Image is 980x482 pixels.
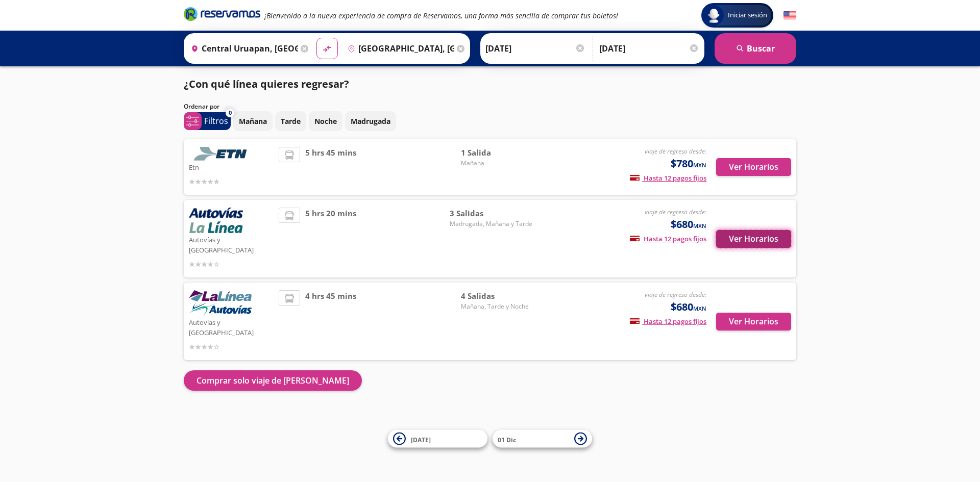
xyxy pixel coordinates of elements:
[229,109,232,117] span: 0
[645,147,706,156] em: viaje de regreso desde:
[344,36,455,61] input: Buscar Destino
[630,173,706,183] span: Hasta 12 pagos fijos
[351,116,390,126] p: Madrugada
[184,370,362,391] button: Comprar solo viaje de [PERSON_NAME]
[450,208,532,219] span: 3 Salidas
[724,10,771,20] span: Iniciar sesión
[314,116,337,126] p: Noche
[264,11,618,20] em: ¡Bienvenido a la nueva experiencia de compra de Reservamos, una forma más sencilla de comprar tus...
[693,222,706,230] small: MXN
[281,116,301,126] p: Tarde
[630,317,706,326] span: Hasta 12 pagos fijos
[716,230,791,248] button: Ver Horarios
[204,115,228,127] p: Filtros
[239,116,267,126] p: Mañana
[693,305,706,312] small: MXN
[305,290,356,352] span: 4 hrs 45 mins
[184,112,231,130] button: 0Filtros
[275,111,306,131] button: Tarde
[184,6,260,21] i: Brand Logo
[671,299,706,315] span: $680
[450,219,532,229] span: Madrugada, Mañana y Tarde
[630,234,706,243] span: Hasta 12 pagos fijos
[233,111,273,131] button: Mañana
[461,159,532,168] span: Mañana
[716,158,791,176] button: Ver Horarios
[461,302,532,311] span: Mañana, Tarde y Noche
[645,290,706,299] em: viaje de regreso desde:
[461,147,532,159] span: 1 Salida
[184,6,260,24] a: Brand Logo
[189,161,274,173] p: Etn
[411,435,431,444] span: [DATE]
[671,217,706,232] span: $680
[189,316,274,338] p: Autovías y [GEOGRAPHIC_DATA]
[693,161,706,169] small: MXN
[184,102,219,111] p: Ordenar por
[184,77,349,92] p: ¿Con qué línea quieres regresar?
[645,208,706,216] em: viaje de regreso desde:
[189,147,255,161] img: Etn
[783,9,796,22] button: English
[189,233,274,255] p: Autovías y [GEOGRAPHIC_DATA]
[345,111,396,131] button: Madrugada
[498,435,516,444] span: 01 Dic
[305,208,356,270] span: 5 hrs 20 mins
[493,430,592,448] button: 01 Dic
[671,156,706,171] span: $780
[599,36,699,61] input: Opcional
[189,208,243,233] img: Autovías y La Línea
[716,313,791,331] button: Ver Horarios
[189,290,252,316] img: Autovías y La Línea
[461,290,532,302] span: 4 Salidas
[388,430,487,448] button: [DATE]
[309,111,342,131] button: Noche
[305,147,356,187] span: 5 hrs 45 mins
[485,36,585,61] input: Elegir Fecha
[715,33,796,64] button: Buscar
[187,36,298,61] input: Buscar Origen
